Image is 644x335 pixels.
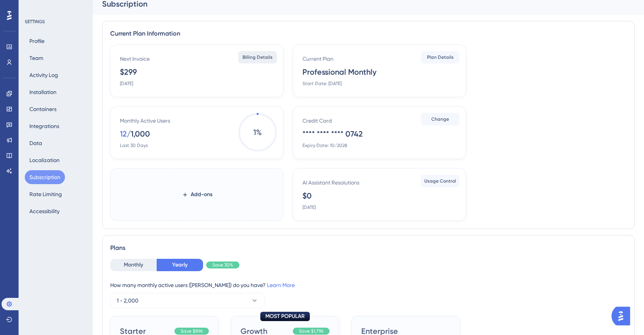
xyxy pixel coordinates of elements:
button: Billing Details [238,51,277,63]
button: 1 - 2,000 [110,293,265,308]
button: Rate Limiting [25,187,67,201]
button: Integrations [25,119,64,133]
button: Data [25,136,47,150]
div: Professional Monthly [302,67,376,77]
button: Accessibility [25,204,64,218]
div: Expiry Date: 10/2028 [302,142,347,149]
div: Current Plan Information [110,29,627,38]
div: [DATE] [120,80,133,87]
button: Plan Details [421,51,460,63]
div: Next Invoice [120,54,150,63]
button: Add-ons [169,188,225,202]
div: Start Date: [DATE] [302,80,342,87]
div: How many monthly active users ([PERSON_NAME]) do you have? [110,280,627,290]
button: Profile [25,34,49,48]
div: Plans [110,243,627,253]
button: Team [25,51,48,65]
div: MOST POPULAR [260,312,310,321]
button: Activity Log [25,68,63,82]
span: Change [431,116,449,122]
div: AI Assistant Resolutions [302,178,359,187]
div: Current Plan [302,54,333,63]
div: $0 [302,190,312,201]
button: Usage Control [421,175,460,187]
div: SETTINGS [25,19,87,25]
iframe: UserGuiding AI Assistant Launcher [612,304,635,328]
div: [DATE] [302,204,316,210]
button: Change [421,113,460,125]
button: Containers [25,102,61,116]
span: Add-ons [191,190,212,199]
button: Yearly [157,259,203,271]
a: Learn More [267,282,295,288]
span: Plan Details [427,54,454,60]
button: Localization [25,153,64,167]
div: Credit Card [302,116,332,125]
div: 12 [120,128,127,139]
span: 1 % [238,113,277,152]
button: Installation [25,85,61,99]
button: Monthly [110,259,157,271]
div: $299 [120,67,137,77]
div: / 1,000 [127,128,150,139]
span: Save 30% [212,262,233,268]
div: Monthly Active Users [120,116,170,125]
span: Save $1,796 [299,328,323,334]
span: 1 - 2,000 [117,296,138,305]
span: Save $896 [181,328,203,334]
span: Usage Control [424,178,456,184]
span: Billing Details [243,54,273,60]
button: Subscription [25,170,65,184]
div: Last 30 Days [120,142,148,149]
